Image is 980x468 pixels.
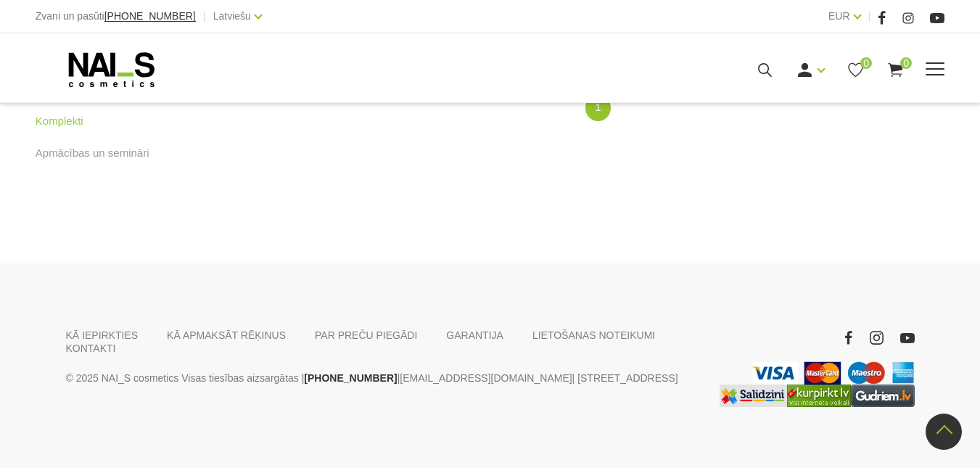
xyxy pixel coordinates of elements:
span: | [868,7,871,25]
a: Latviešu [213,7,251,25]
a: LIETOŠANAS NOTEIKUMI [532,329,655,342]
span: 0 [900,57,912,69]
a: EUR [828,7,850,25]
a: KĀ IEPIRKTIES [66,329,139,342]
a: PAR PREČU PIEGĀDI [315,329,417,342]
a: GARANTIJA [446,329,503,342]
span: | [203,7,206,25]
a: [PHONE_NUMBER] [304,369,397,387]
a: KĀ APMAKSĀT RĒĶINUS [167,329,286,342]
a: 0 [847,61,865,79]
nav: catalog-product-list [268,94,945,121]
a: 0 [886,61,905,79]
img: Lielākais Latvijas interneta veikalu preču meklētājs [787,385,851,407]
a: Komplekti [36,112,83,130]
span: 0 [860,57,872,69]
p: © 2025 NAI_S cosmetics Visas tiesības aizsargātas | | | [STREET_ADDRESS] [66,369,697,387]
a: https://www.gudriem.lv/veikali/lv [851,385,915,407]
div: Zvani un pasūti [36,7,196,25]
a: [EMAIL_ADDRESS][DOMAIN_NAME] [400,369,572,387]
img: www.gudriem.lv/veikali/lv [851,385,915,407]
a: Apmācības un semināri [36,144,149,162]
a: KONTAKTI [66,342,116,355]
img: Labākā cena interneta veikalos - Samsung, Cena, iPhone, Mobilie telefoni [720,385,787,407]
a: 1 [585,94,610,121]
a: [PHONE_NUMBER] [104,11,196,22]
